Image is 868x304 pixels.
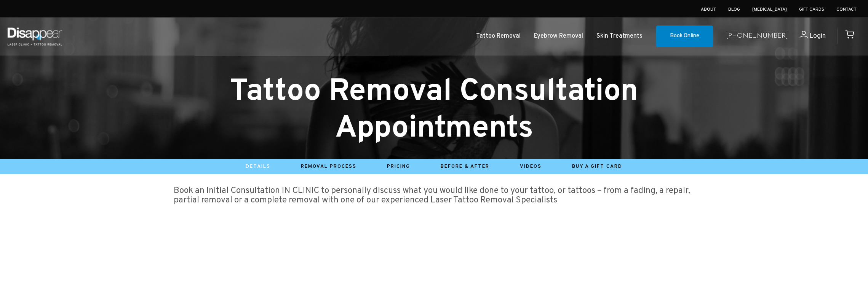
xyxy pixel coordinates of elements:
[572,164,622,170] a: Buy A Gift Card
[809,32,826,40] span: Login
[301,164,356,170] a: Removal Process
[728,6,740,13] a: Blog
[520,164,542,170] a: Videos
[387,164,410,170] a: Pricing
[476,31,521,42] a: Tattoo Removal
[441,164,489,170] a: Before & After
[596,31,643,42] a: Skin Treatments
[799,6,824,13] a: Gift Cards
[246,164,270,170] a: Details
[788,31,826,42] a: Login
[726,31,788,42] a: [PHONE_NUMBER]
[6,23,64,50] img: Disappear - Laser Clinic and Tattoo Removal Services in Sydney, Australia
[230,73,638,148] small: Tattoo Removal Consultation Appointments
[534,31,583,42] a: Eyebrow Removal
[174,185,690,206] big: Book an Initial Consultation IN CLINIC to personally discuss what you would like done to your tat...
[752,6,787,13] a: [MEDICAL_DATA]
[701,6,716,13] a: About
[656,25,713,48] a: Book Online
[836,6,857,13] a: Contact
